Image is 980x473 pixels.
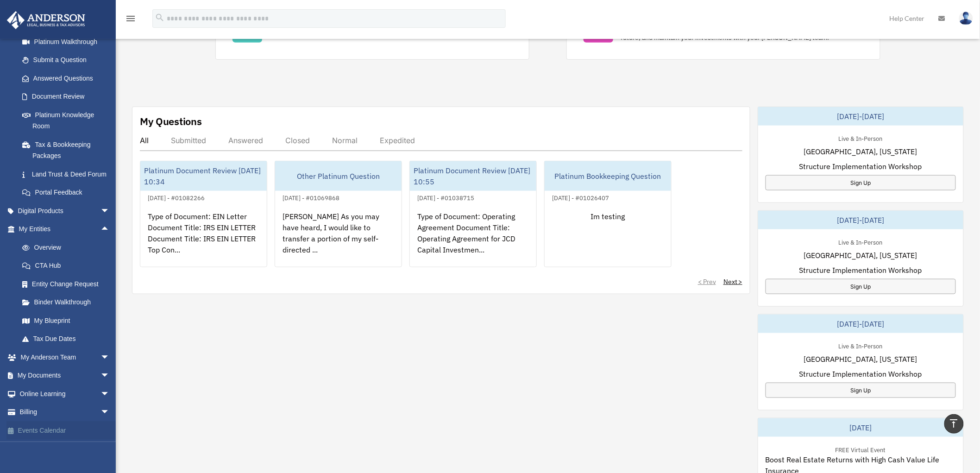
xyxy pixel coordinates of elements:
[140,136,149,145] div: All
[275,161,402,267] a: Other Platinum Question[DATE] - #01069868[PERSON_NAME] As you may have heard, I would like to tra...
[804,353,917,365] span: [GEOGRAPHIC_DATA], [US_STATE]
[831,133,890,143] div: Live & In-Person
[828,444,893,454] div: FREE Virtual Event
[101,220,119,239] span: arrow_drop_up
[275,161,402,191] div: Other Platinum Question
[13,183,124,202] a: Portal Feedback
[101,403,119,422] span: arrow_drop_down
[545,161,671,191] div: Platinum Bookkeeping Question
[13,135,124,165] a: Tax & Bookkeeping Packages
[228,136,263,145] div: Answered
[275,192,347,202] div: [DATE] - #01069868
[766,279,956,294] a: Sign Up
[13,257,124,275] a: CTA Hub
[13,165,124,183] a: Land Trust & Deed Forum
[723,277,742,286] a: Next >
[6,220,124,239] a: My Entitiesarrow_drop_up
[13,69,124,88] a: Answered Questions
[140,192,212,202] div: [DATE] - #01082266
[13,51,124,69] a: Submit a Question
[545,192,616,202] div: [DATE] - #01026407
[332,136,358,145] div: Normal
[140,114,202,128] div: My Questions
[410,161,536,191] div: Platinum Document Review [DATE] 10:55
[831,237,890,246] div: Live & In-Person
[275,203,402,276] div: [PERSON_NAME] As you may have heard, I would like to transfer a portion of my self-directed ...
[101,202,119,221] span: arrow_drop_down
[6,385,124,403] a: Online Learningarrow_drop_down
[13,330,124,348] a: Tax Due Dates
[6,366,124,385] a: My Documentsarrow_drop_down
[125,16,136,24] a: menu
[101,348,119,367] span: arrow_drop_down
[766,383,956,398] a: Sign Up
[13,293,124,312] a: Binder Walkthrough
[4,11,88,29] img: Anderson Advisors Platinum Portal
[410,203,536,276] div: Type of Document: Operating Agreement Document Title: Operating Agreement for JCD Capital Investm...
[799,368,922,379] span: Structure Implementation Workshop
[758,107,963,126] div: [DATE]-[DATE]
[101,366,119,385] span: arrow_drop_down
[758,211,963,229] div: [DATE]-[DATE]
[6,348,124,366] a: My Anderson Teamarrow_drop_down
[959,12,973,25] img: User Pic
[380,136,415,145] div: Expedited
[799,161,922,172] span: Structure Implementation Workshop
[13,88,124,106] a: Document Review
[409,161,537,267] a: Platinum Document Review [DATE] 10:55[DATE] - #01038715Type of Document: Operating Agreement Docu...
[799,265,922,276] span: Structure Implementation Workshop
[285,136,310,145] div: Closed
[758,315,963,333] div: [DATE]-[DATE]
[140,161,267,191] div: Platinum Document Review [DATE] 10:34
[13,311,124,330] a: My Blueprint
[171,136,206,145] div: Submitted
[944,414,964,434] a: vertical_align_top
[13,32,124,51] a: Platinum Walkthrough
[545,203,671,276] div: Im testing
[6,421,124,440] a: Events Calendar
[140,161,267,267] a: Platinum Document Review [DATE] 10:34[DATE] - #01082266Type of Document: EIN Letter Document Titl...
[140,203,267,276] div: Type of Document: EIN Letter Document Title: IRS EIN LETTER Document Title: IRS EIN LETTER Top Co...
[155,13,165,23] i: search
[410,192,482,202] div: [DATE] - #01038715
[804,250,917,261] span: [GEOGRAPHIC_DATA], [US_STATE]
[6,202,124,220] a: Digital Productsarrow_drop_down
[544,161,672,267] a: Platinum Bookkeeping Question[DATE] - #01026407Im testing
[13,275,124,293] a: Entity Change Request
[766,175,956,190] a: Sign Up
[13,106,124,135] a: Platinum Knowledge Room
[804,146,917,157] span: [GEOGRAPHIC_DATA], [US_STATE]
[13,238,124,257] a: Overview
[6,403,124,422] a: Billingarrow_drop_down
[758,418,963,437] div: [DATE]
[125,13,136,24] i: menu
[949,418,960,429] i: vertical_align_top
[831,341,890,350] div: Live & In-Person
[101,385,119,404] span: arrow_drop_down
